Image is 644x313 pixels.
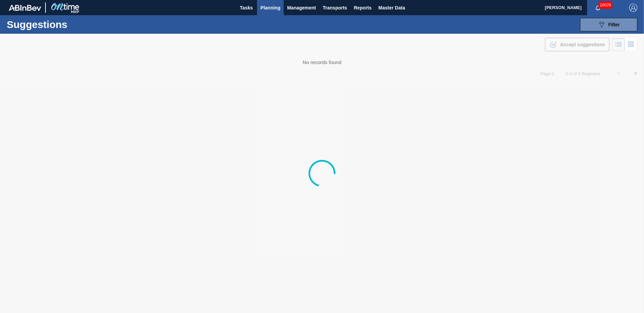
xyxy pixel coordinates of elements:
[323,4,347,12] span: Transports
[378,4,405,12] span: Master Data
[7,21,126,28] h1: Suggestions
[354,4,372,12] span: Reports
[287,4,316,12] span: Management
[580,18,637,31] button: Filter
[9,5,41,11] img: TNhmsLtSVTkK8tSr43FrP2fwEKptu5GPRR3wAAAABJRU5ErkJggg==
[587,3,609,12] button: Notifications
[629,4,637,12] img: Logout
[260,4,280,12] span: Planning
[239,4,254,12] span: Tasks
[608,22,620,27] span: Filter
[599,1,612,9] span: 10029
